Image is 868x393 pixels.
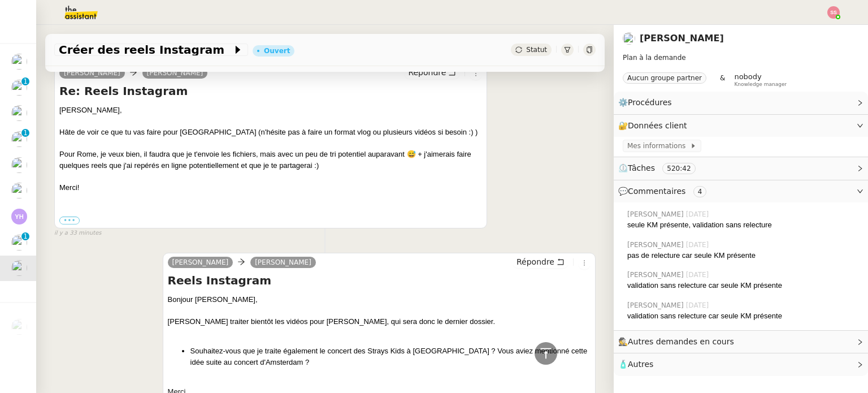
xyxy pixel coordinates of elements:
[21,232,29,240] nz-badge-sup: 1
[618,119,692,132] span: 🔐
[662,163,695,174] nz-tag: 520:42
[517,256,554,267] span: Répondre
[59,182,482,193] div: Merci!
[734,81,787,88] span: Knowledge manager
[628,121,687,130] span: Données client
[627,280,859,291] div: validation sans relecture car seule KM présente
[614,180,868,202] div: 💬Commentaires 4
[59,44,232,55] span: Créer des reels Instagram
[190,346,591,368] li: Souhaitez-vous que je traite également le concert des Strays Kids à [GEOGRAPHIC_DATA] ? Vous avie...
[54,228,102,238] span: il y a 33 minutes
[59,127,482,171] div: Hâte de voir ce que tu vas faire pour [GEOGRAPHIC_DATA] (n'hésite pas à faire un format vlog ou p...
[250,257,316,267] a: [PERSON_NAME]
[168,273,591,288] h4: Reels Instagram
[627,219,859,231] div: seule KM présente, validation sans relecture
[734,72,761,81] span: nobody
[11,80,27,96] img: users%2FSoHiyPZ6lTh48rkksBJmVXB4Fxh1%2Favatar%2F784cdfc3-6442-45b8-8ed3-42f1cc9271a4
[618,96,677,109] span: ⚙️
[720,72,725,87] span: &
[11,319,27,335] img: users%2FSoHiyPZ6lTh48rkksBJmVXB4Fxh1%2Favatar%2F784cdfc3-6442-45b8-8ed3-42f1cc9271a4
[627,209,686,219] span: [PERSON_NAME]
[11,183,27,198] img: users%2FW4OQjB9BRtYK2an7yusO0WsYLsD3%2Favatar%2F28027066-518b-424c-8476-65f2e549ac29
[627,300,686,310] span: [PERSON_NAME]
[827,6,840,19] img: svg
[623,32,635,45] img: users%2FoFdbodQ3TgNoWt9kP3GXAs5oaCq1%2Favatar%2Fprofile-pic.png
[627,310,859,322] div: validation sans relecture car seule KM présente
[686,209,711,219] span: [DATE]
[23,129,28,139] p: 1
[693,186,707,197] nz-tag: 4
[264,47,290,54] div: Ouvert
[11,54,27,70] img: users%2FCk7ZD5ubFNWivK6gJdIkoi2SB5d2%2Favatar%2F3f84dbb7-4157-4842-a987-fca65a8b7a9a
[628,163,655,172] span: Tâches
[59,68,125,78] a: [PERSON_NAME]
[640,33,724,44] a: [PERSON_NAME]
[618,163,705,172] span: ⏲️
[23,77,28,88] p: 1
[172,258,229,266] span: [PERSON_NAME]
[614,331,868,353] div: 🕵️Autres demandes en cours
[11,105,27,121] img: users%2FXPWOVq8PDVf5nBVhDcXguS2COHE3%2Favatar%2F3f89dc26-16aa-490f-9632-b2fdcfc735a1
[686,270,711,280] span: [DATE]
[627,270,686,280] span: [PERSON_NAME]
[628,360,653,369] span: Autres
[614,353,868,375] div: 🧴Autres
[11,131,27,147] img: users%2FSoHiyPZ6lTh48rkksBJmVXB4Fxh1%2Favatar%2F784cdfc3-6442-45b8-8ed3-42f1cc9271a4
[628,98,672,107] span: Procédures
[623,54,686,62] span: Plan à la demande
[526,46,547,54] span: Statut
[11,157,27,173] img: users%2FC9SBsJ0duuaSgpQFj5LgoEX8n0o2%2Favatar%2Fec9d51b8-9413-4189-adfb-7be4d8c96a3c
[686,300,711,310] span: [DATE]
[614,157,868,179] div: ⏲️Tâches 520:42
[168,294,591,305] div: Bonjour [PERSON_NAME],
[628,337,734,346] span: Autres demandes en cours
[627,140,690,152] span: Mes informations
[618,360,653,369] span: 🧴
[404,66,460,79] button: Répondre
[59,105,482,193] div: [PERSON_NAME],
[614,115,868,137] div: 🔐Données client
[618,337,739,346] span: 🕵️
[627,240,686,250] span: [PERSON_NAME]
[21,77,29,85] nz-badge-sup: 1
[11,235,27,251] img: users%2FKPVW5uJ7nAf2BaBJPZnFMauzfh73%2Favatar%2FDigitalCollectionThumbnailHandler.jpeg
[21,129,29,137] nz-badge-sup: 1
[59,217,80,224] label: •••
[686,240,711,250] span: [DATE]
[513,256,568,268] button: Répondre
[618,187,711,196] span: 💬
[628,187,685,196] span: Commentaires
[614,92,868,114] div: ⚙️Procédures
[11,260,27,276] img: users%2FoFdbodQ3TgNoWt9kP3GXAs5oaCq1%2Favatar%2Fprofile-pic.png
[623,72,706,84] nz-tag: Aucun groupe partner
[59,83,482,99] h4: Re: Reels Instagram
[147,69,203,77] span: [PERSON_NAME]
[627,250,859,261] div: pas de relecture car seule KM présente
[734,72,787,87] app-user-label: Knowledge manager
[408,67,446,78] span: Répondre
[11,209,27,224] img: svg
[168,316,591,327] div: [PERSON_NAME] traiter bientôt les vidéos pour [PERSON_NAME], qui sera donc le dernier dossier.
[23,232,28,243] p: 1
